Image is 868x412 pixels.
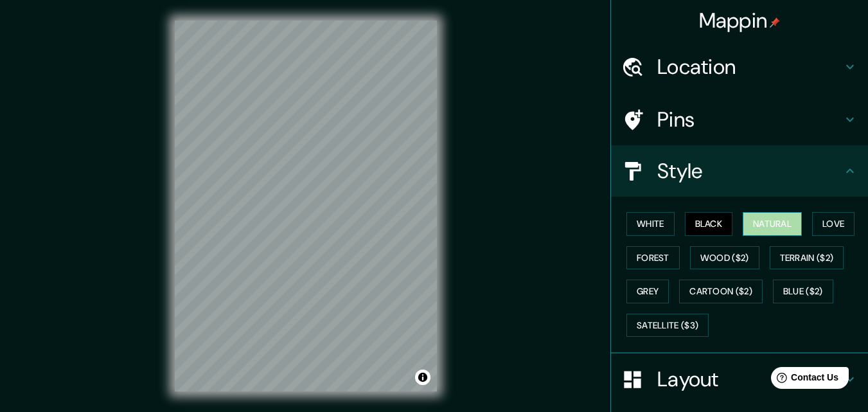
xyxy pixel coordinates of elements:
[626,280,669,303] button: Grey
[770,17,780,28] img: pin-icon.png
[175,21,437,391] canvas: Map
[611,41,868,93] div: Location
[657,107,842,132] h4: Pins
[690,246,759,270] button: Wood ($2)
[657,158,842,184] h4: Style
[657,366,842,392] h4: Layout
[657,54,842,80] h4: Location
[611,94,868,145] div: Pins
[415,370,430,385] button: Toggle attribution
[626,212,675,236] button: White
[754,362,854,398] iframe: Help widget launcher
[699,8,781,33] h4: Mappin
[626,314,709,337] button: Satellite ($3)
[812,212,855,236] button: Love
[743,212,802,236] button: Natural
[626,246,680,270] button: Forest
[685,212,733,236] button: Black
[770,246,844,270] button: Terrain ($2)
[679,280,763,303] button: Cartoon ($2)
[611,354,868,405] div: Layout
[611,145,868,197] div: Style
[773,280,833,303] button: Blue ($2)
